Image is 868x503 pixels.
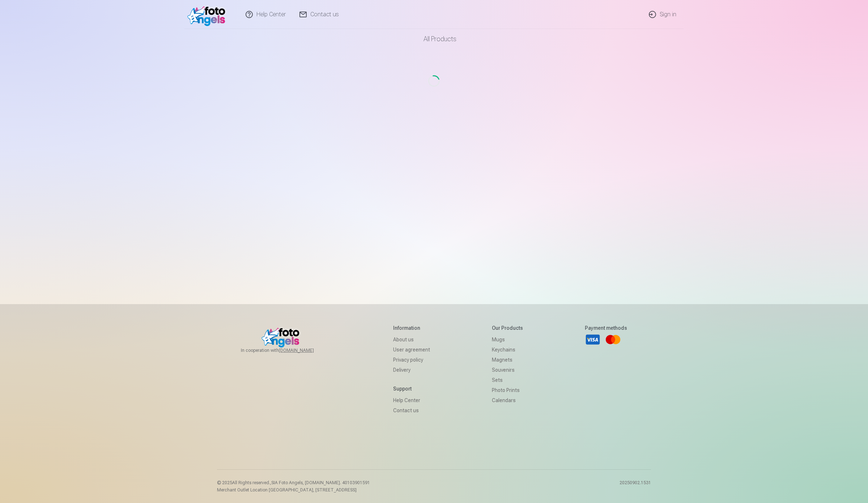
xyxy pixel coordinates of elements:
a: Souvenirs [492,365,523,375]
a: Mugs [492,334,523,345]
h5: Information [393,324,430,332]
a: Sets [492,375,523,385]
a: All products [403,29,465,49]
img: /v1 [187,3,229,26]
a: About us [393,334,430,345]
a: Delivery [393,365,430,375]
a: Mastercard [605,332,621,348]
a: Contact us [393,405,430,415]
p: Merchant Outlet Location [GEOGRAPHIC_DATA], [STREET_ADDRESS] [217,487,370,493]
h5: Support [393,385,430,392]
a: User agreement [393,345,430,355]
a: Photo prints [492,385,523,395]
a: Privacy policy [393,355,430,365]
h5: Our products [492,324,523,332]
a: Magnets [492,355,523,365]
p: © 2025 All Rights reserved. , [217,480,370,486]
a: Keychains [492,345,523,355]
a: Help Center [393,395,430,405]
h5: Payment methods [585,324,627,332]
a: Visa [585,332,601,348]
span: SIA Foto Angels, [DOMAIN_NAME]. 40103901591 [271,480,370,485]
a: Calendars [492,395,523,405]
p: 20250902.1531 [620,480,651,493]
a: [DOMAIN_NAME] [279,348,331,353]
span: In cooperation with [241,348,331,353]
